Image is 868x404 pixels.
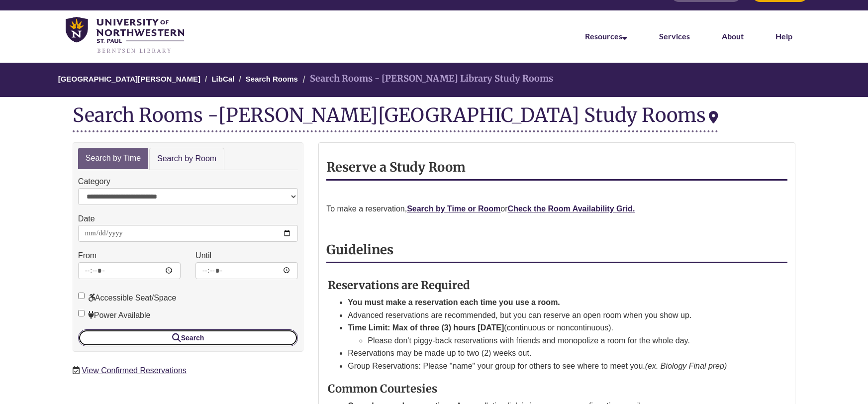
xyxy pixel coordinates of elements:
[73,104,718,132] div: Search Rooms -
[195,249,211,262] label: Until
[659,31,690,41] a: Services
[73,63,795,97] nav: Breadcrumb
[328,382,437,396] strong: Common Courtesies
[348,309,764,322] li: Advanced reservations are recommended, but you can reserve an open room when you show up.
[78,293,85,299] input: Accessible Seat/Space
[326,159,466,175] strong: Reserve a Study Room
[348,347,764,360] li: Reservations may be made up to two (2) weeks out.
[78,309,151,322] label: Power Available
[78,310,85,316] input: Power Available
[82,366,186,375] a: View Confirmed Reservations
[300,72,553,86] li: Search Rooms - [PERSON_NAME] Library Study Rooms
[326,202,787,215] p: To make a reservation, or
[645,362,727,370] em: (ex. Biology Final prep)
[722,31,744,41] a: About
[211,75,234,83] a: LibCal
[149,148,224,170] a: Search by Room
[78,212,95,225] label: Date
[66,17,184,54] img: UNWSP Library Logo
[348,298,560,306] strong: You must make a reservation each time you use a room.
[58,75,200,83] a: [GEOGRAPHIC_DATA][PERSON_NAME]
[78,329,298,346] button: Search
[348,323,504,332] strong: Time Limit: Max of three (3) hours [DATE]
[348,321,764,347] li: (continuous or noncontinuous).
[775,31,792,41] a: Help
[585,31,627,41] a: Resources
[246,75,298,83] a: Search Rooms
[78,292,177,304] label: Accessible Seat/Space
[78,249,96,262] label: From
[407,204,500,213] a: Search by Time or Room
[78,175,110,188] label: Category
[328,278,470,292] strong: Reservations are Required
[78,148,148,169] a: Search by Time
[368,334,764,347] li: Please don't piggy-back reservations with friends and monopolize a room for the whole day.
[218,103,718,127] div: [PERSON_NAME][GEOGRAPHIC_DATA] Study Rooms
[348,360,764,373] li: Group Reservations: Please "name" your group for others to see where to meet you.
[326,242,393,258] strong: Guidelines
[508,204,635,213] a: Check the Room Availability Grid.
